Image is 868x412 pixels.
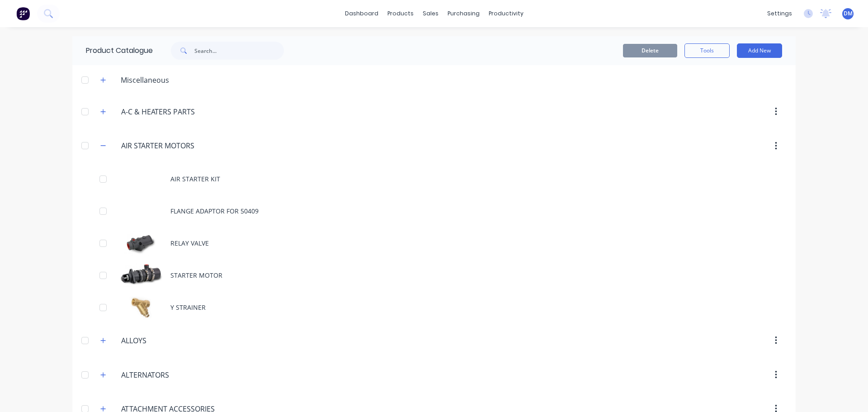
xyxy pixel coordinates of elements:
[72,259,796,291] div: STARTER MOTORSTARTER MOTOR
[121,369,228,380] input: Enter category name
[383,7,418,20] div: products
[113,75,176,85] div: Miscellaneous
[340,7,383,20] a: dashboard
[737,43,782,58] button: Add New
[763,7,797,20] div: settings
[194,42,284,60] input: Search...
[684,43,730,58] button: Tools
[72,227,796,259] div: RELAY VALVERELAY VALVE
[72,291,796,323] div: Y STRAINER Y STRAINER
[418,7,443,20] div: sales
[121,106,228,117] input: Enter category name
[121,335,228,346] input: Enter category name
[844,9,853,18] span: DM
[72,36,153,65] div: Product Catalogue
[484,7,528,20] div: productivity
[72,163,796,195] div: AIR STARTER KIT
[72,195,796,227] div: FLANGE ADAPTOR FOR 50409
[16,7,30,20] img: Factory
[121,140,228,151] input: Enter category name
[623,44,677,57] button: Delete
[443,7,484,20] div: purchasing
